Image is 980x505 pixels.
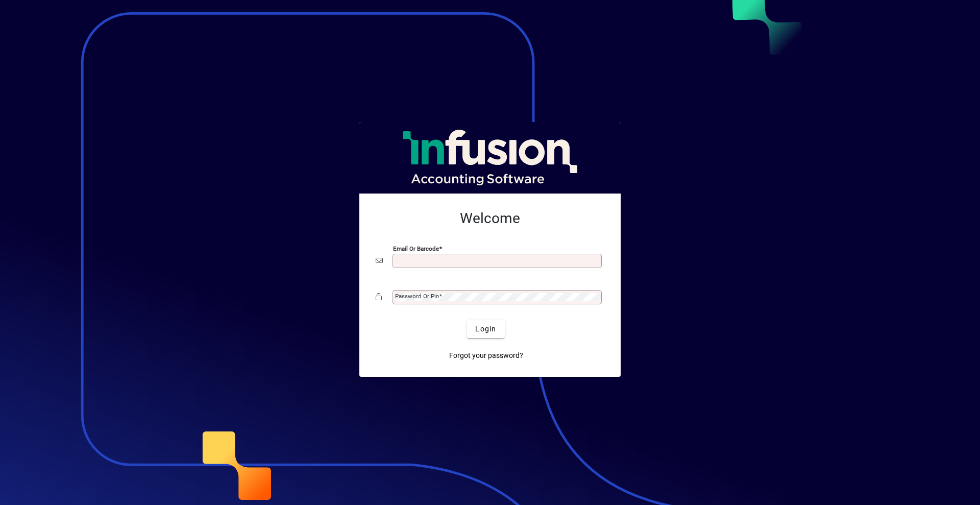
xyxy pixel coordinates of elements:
[449,350,523,361] span: Forgot your password?
[393,245,439,252] mat-label: Email or Barcode
[475,324,496,334] span: Login
[395,293,439,300] mat-label: Password or Pin
[445,346,527,365] a: Forgot your password?
[467,320,504,338] button: Login
[376,210,604,227] h2: Welcome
